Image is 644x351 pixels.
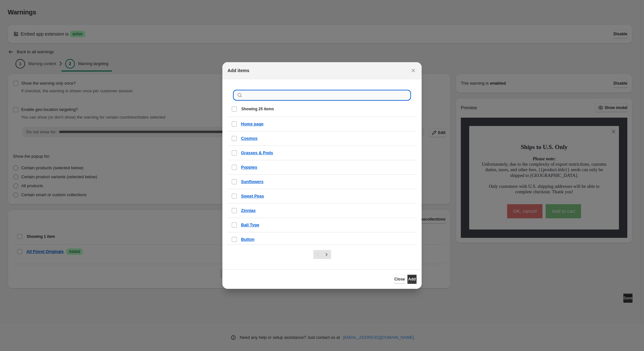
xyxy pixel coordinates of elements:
[241,150,273,156] a: Grasses & Pods
[241,207,256,214] a: Zinnias
[241,222,259,228] a: Ball Type
[408,277,416,282] span: Add
[241,106,274,112] span: Showing 25 items
[241,193,264,199] a: Sweet Peas
[241,236,255,243] a: Button
[407,275,416,284] button: Add
[313,250,331,259] nav: Pagination
[241,179,264,185] a: Sunflowers
[409,66,418,75] button: Close
[241,135,257,142] a: Cosmos
[241,121,264,127] a: Home page
[394,277,405,282] span: Close
[394,275,405,284] button: Close
[228,67,249,74] h2: Add items
[322,250,331,259] button: Next
[241,164,257,171] a: Poppies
